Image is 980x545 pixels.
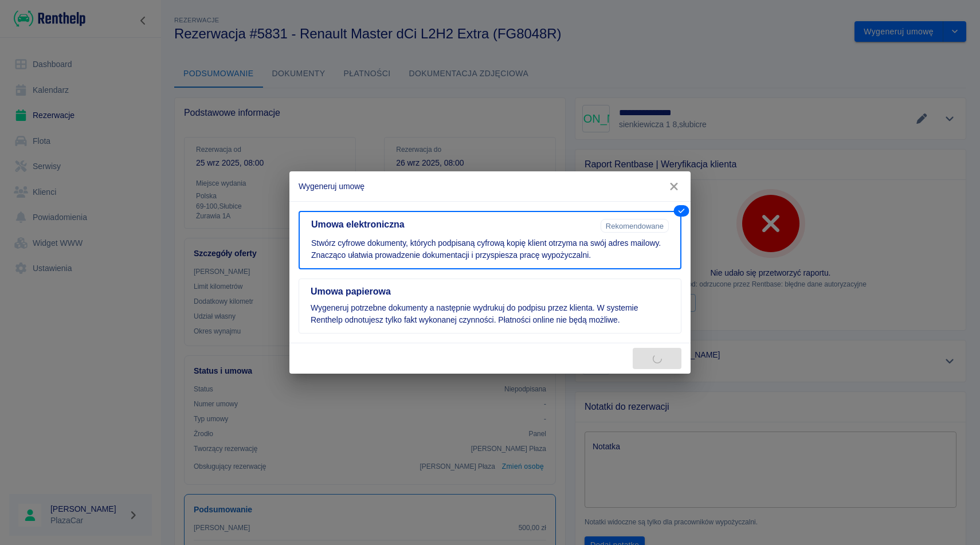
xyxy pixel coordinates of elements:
p: Stwórz cyfrowe dokumenty, których podpisaną cyfrową kopię klient otrzyma na swój adres mailowy. Z... [311,237,669,261]
h5: Umowa elektroniczna [311,219,596,230]
h5: Umowa papierowa [311,286,669,297]
button: Umowa elektronicznaRekomendowaneStwórz cyfrowe dokumenty, których podpisaną cyfrową kopię klient ... [299,211,681,269]
p: Wygeneruj potrzebne dokumenty a następnie wydrukuj do podpisu przez klienta. W systemie Renthelp ... [311,302,669,326]
button: Umowa papierowaWygeneruj potrzebne dokumenty a następnie wydrukuj do podpisu przez klienta. W sys... [299,279,681,334]
h2: Wygeneruj umowę [289,171,691,201]
span: Rekomendowane [601,222,668,230]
